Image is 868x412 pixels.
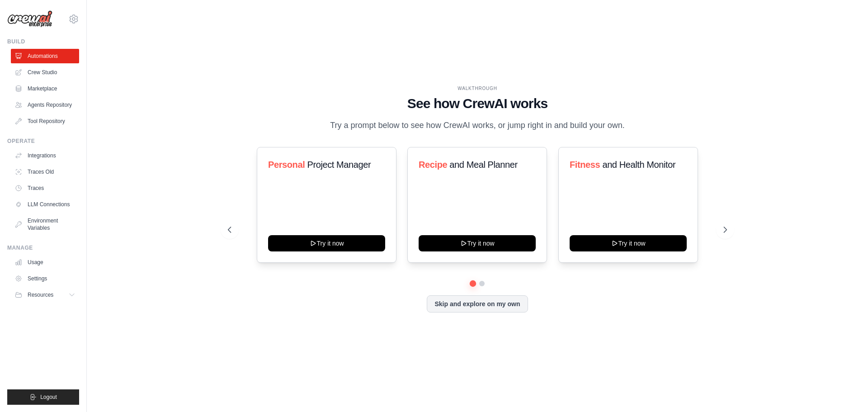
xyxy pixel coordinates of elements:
[7,10,52,28] img: Logo
[450,160,518,170] span: and Meal Planner
[11,288,79,302] button: Resources
[7,389,79,405] button: Logout
[7,38,79,45] div: Build
[11,255,79,270] a: Usage
[570,160,600,170] span: Fitness
[11,148,79,163] a: Integrations
[602,160,675,170] span: and Health Monitor
[228,85,727,92] div: WALKTHROUGH
[268,235,385,251] button: Try it now
[11,114,79,128] a: Tool Repository
[228,95,727,112] h1: See how CrewAI works
[11,197,79,212] a: LLM Connections
[427,295,528,313] button: Skip and explore on my own
[40,393,57,401] span: Logout
[7,244,79,251] div: Manage
[268,160,305,170] span: Personal
[419,235,536,251] button: Try it now
[11,181,79,195] a: Traces
[419,160,447,170] span: Recipe
[11,271,79,286] a: Settings
[11,65,79,80] a: Crew Studio
[11,49,79,63] a: Automations
[28,291,53,298] span: Resources
[11,213,79,235] a: Environment Variables
[11,165,79,179] a: Traces Old
[11,98,79,112] a: Agents Repository
[325,119,629,132] p: Try a prompt below to see how CrewAI works, or jump right in and build your own.
[11,81,79,96] a: Marketplace
[7,137,79,145] div: Operate
[570,235,687,251] button: Try it now
[307,160,371,170] span: Project Manager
